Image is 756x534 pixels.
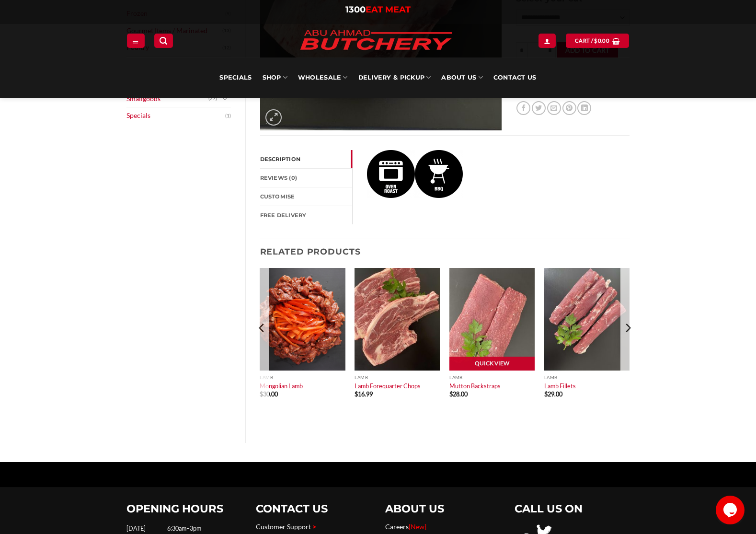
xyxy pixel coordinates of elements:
[263,58,287,98] a: SHOP
[594,36,597,45] span: $
[544,268,630,371] img: Lamb Fillets
[493,58,537,98] a: Contact Us
[575,36,609,45] span: Cart /
[449,390,453,398] span: $
[544,375,630,380] p: Lamb
[312,522,316,531] span: >
[716,496,746,524] iframe: chat widget
[219,58,252,98] a: Specials
[219,93,231,104] button: Toggle
[355,375,440,380] p: Lamb
[515,502,630,516] h2: CALL US ON
[366,4,411,15] span: EAT MEAT
[345,4,411,15] a: 1300EAT MEAT
[566,34,629,47] a: View cart
[126,91,208,107] a: Smallgoods
[260,239,630,264] h3: Related products
[256,502,371,516] h2: CONTACT US
[260,382,303,390] a: Mongolian Lamb
[126,107,225,124] a: Specials
[208,92,217,106] span: (27)
[345,4,366,15] span: 1300
[385,502,500,516] h2: ABOUT US
[260,187,353,206] a: Customise
[255,267,269,428] button: Previous
[415,150,463,198] img: Lamb Leg
[225,109,231,123] span: (1)
[547,101,561,115] a: Email to a Friend
[516,101,530,115] a: Share on Facebook
[358,58,431,98] a: Delivery & Pickup
[544,390,562,398] bdi: 29.00
[355,382,421,390] a: Lamb Forequarter Chops
[260,169,353,187] a: Reviews (0)
[298,58,348,98] a: Wholesale
[577,101,591,115] a: Share on LinkedIn
[260,150,353,168] a: Description
[620,267,635,428] button: Next
[441,58,482,98] a: About Us
[449,375,535,380] p: Lamb
[154,34,172,47] a: Search
[265,109,282,126] a: Zoom
[532,101,546,115] a: Share on Twitter
[256,522,311,531] a: Customer Support
[544,390,548,398] span: $
[260,206,353,224] a: FREE Delivery
[449,268,535,371] img: Mutton-Backstraps
[260,375,345,380] p: Lamb
[355,390,358,398] span: $
[562,101,576,115] a: Pin on Pinterest
[127,34,144,47] a: Menu
[538,34,556,47] a: Login
[292,24,460,58] img: Abu Ahmad Butchery
[385,522,426,531] a: Careers{New}
[260,390,278,398] bdi: 30.00
[367,150,415,198] img: Lamb Leg
[355,390,373,398] bdi: 16.99
[260,268,345,371] img: Mongolian Lamb
[594,37,609,44] bdi: 0.00
[449,382,501,390] a: Mutton Backstraps
[449,357,535,371] a: Quick View
[409,522,426,531] span: {New}
[544,382,576,390] a: Lamb Fillets
[449,390,468,398] bdi: 28.00
[126,502,241,516] h2: OPENING HOURS
[355,268,440,371] img: Lamb_forequarter_Chops (per 1Kg)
